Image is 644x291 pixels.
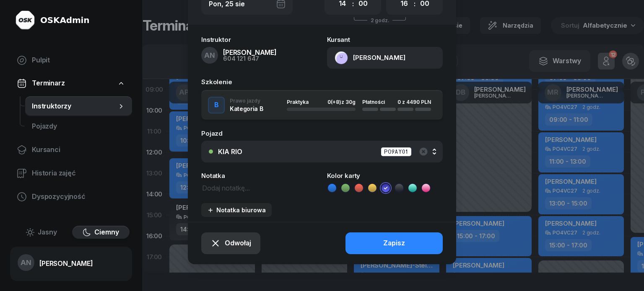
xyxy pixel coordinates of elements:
[10,163,132,183] a: Historia zajęć
[207,206,266,214] div: Notatka biurowa
[32,191,125,202] span: Dyspozycyjność
[223,49,277,56] div: [PERSON_NAME]
[32,101,117,112] span: Instruktorzy
[72,226,130,239] button: Ciemny
[32,78,65,89] span: Terminarz
[32,121,125,132] span: Pojazdy
[225,238,251,249] span: Odwołaj
[32,144,125,155] span: Kursanci
[218,148,242,155] div: KIA RIO
[40,14,89,26] div: OSKAdmin
[39,260,93,267] div: [PERSON_NAME]
[38,227,57,238] span: Jasny
[32,55,125,66] span: Pulpit
[32,168,125,179] span: Historia zajęć
[10,74,132,93] a: Terminarz
[94,227,119,238] span: Ciemny
[201,203,272,217] button: Notatka biurowa
[25,116,132,136] a: Pojazdy
[21,259,31,266] span: AN
[201,141,443,162] button: KIA RIOPO9AY01
[13,226,70,239] button: Jasny
[15,10,35,30] img: logo-light@2x.png
[327,47,443,69] button: [PERSON_NAME]
[223,56,277,62] div: 604 121 647
[201,232,260,254] button: Odwołaj
[383,238,405,249] div: Zapisz
[10,187,132,207] a: Dyspozycyjność
[381,147,412,157] div: PO9AY01
[25,96,132,116] a: Instruktorzy
[345,232,443,254] button: Zapisz
[204,52,215,59] span: AN
[10,140,132,160] a: Kursanci
[10,50,132,70] a: Pulpit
